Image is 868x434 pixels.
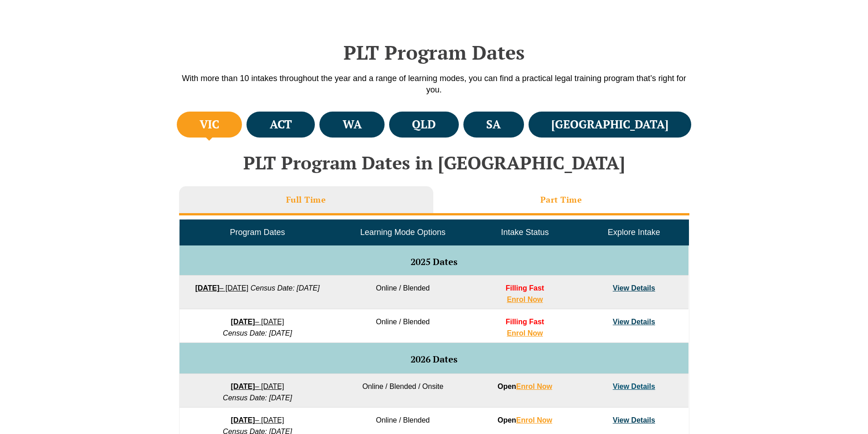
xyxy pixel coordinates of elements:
p: With more than 10 intakes throughout the year and a range of learning modes, you can find a pract... [175,73,694,96]
a: Enrol Now [507,329,543,337]
strong: [DATE] [231,416,255,424]
a: [DATE]– [DATE] [231,416,284,424]
h4: SA [486,117,501,132]
a: Enrol Now [516,416,552,424]
h4: ACT [270,117,292,132]
strong: Open [498,416,552,424]
a: View Details [613,318,655,326]
a: View Details [613,416,655,424]
h3: Part Time [540,194,582,205]
span: Learning Mode Options [360,228,446,237]
a: View Details [613,383,655,390]
span: Explore Intake [608,228,660,237]
strong: [DATE] [231,318,255,326]
a: Enrol Now [516,383,552,390]
a: View Details [613,284,655,292]
span: Filling Fast [506,318,544,326]
span: 2026 Dates [411,353,457,365]
a: [DATE]– [DATE] [195,284,248,292]
a: Enrol Now [507,296,543,303]
h2: PLT Program Dates [175,41,694,64]
span: Intake Status [501,228,549,237]
strong: Open [498,383,552,390]
h3: Full Time [286,194,326,205]
td: Online / Blended [335,309,470,343]
span: 2025 Dates [411,255,457,268]
h4: WA [343,117,362,132]
h2: PLT Program Dates in [GEOGRAPHIC_DATA] [175,153,694,173]
em: Census Date: [DATE] [223,394,292,402]
h4: [GEOGRAPHIC_DATA] [551,117,668,132]
span: Program Dates [230,228,285,237]
em: Census Date: [DATE] [223,329,292,337]
strong: [DATE] [195,284,219,292]
h4: VIC [200,117,219,132]
strong: [DATE] [231,383,255,390]
em: Census Date: [DATE] [251,284,320,292]
td: Online / Blended [335,276,470,309]
a: [DATE]– [DATE] [231,383,284,390]
h4: QLD [412,117,436,132]
td: Online / Blended / Onsite [335,374,470,408]
a: [DATE]– [DATE] [231,318,284,326]
span: Filling Fast [506,284,544,292]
